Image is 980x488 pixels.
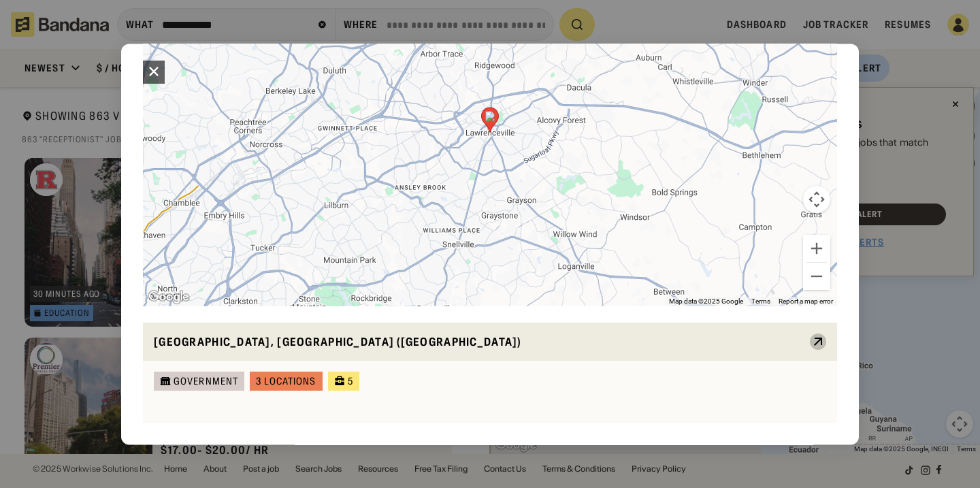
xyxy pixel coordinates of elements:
a: Report a map error [779,297,833,305]
a: Terms (opens in new tab) [751,297,770,305]
button: Map camera controls [803,186,830,213]
div: [GEOGRAPHIC_DATA], [GEOGRAPHIC_DATA] ([GEOGRAPHIC_DATA]) [154,334,804,351]
img: Google [146,289,191,306]
div: Government [174,377,238,387]
div: 3 locations [256,377,316,387]
span: Map data ©2025 Google [669,297,743,305]
button: Zoom out [803,263,830,290]
div: 5 [348,377,353,387]
button: Zoom in [803,235,830,262]
a: Open this area in Google Maps (opens a new window) [146,289,191,306]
